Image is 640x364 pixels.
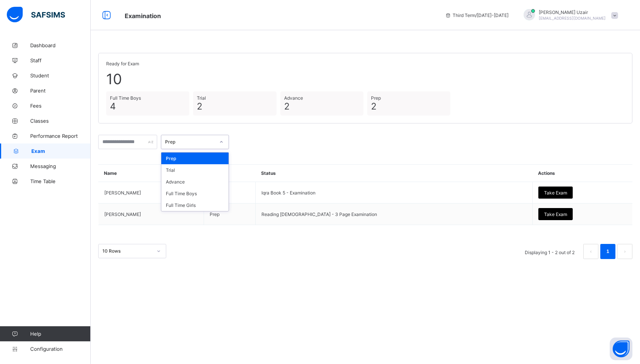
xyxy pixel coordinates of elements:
td: Reading [DEMOGRAPHIC_DATA] - 3 Page Examination [255,204,532,225]
li: 下一页 [617,244,632,259]
div: Full Time Boys [161,188,229,199]
span: Full Time Boys [110,95,186,101]
td: Iqra Book 5 - Examination [255,182,532,204]
span: Take Exam [544,190,567,196]
span: Dashboard [30,42,91,48]
span: Student [30,72,91,79]
th: Status [255,165,532,182]
span: Ready for Exam [106,61,625,66]
td: [PERSON_NAME] [99,182,204,204]
td: Prep [204,182,255,204]
span: Advance [284,95,360,101]
div: Advance [161,176,229,188]
span: 2 [371,101,447,112]
span: 2 [197,101,272,112]
span: Performance Report [30,133,91,139]
span: Fees [30,103,91,109]
span: 10 [106,70,625,88]
span: 2 [284,101,360,112]
span: Take Exam [544,211,567,217]
span: Time Table [30,178,91,184]
span: Prep [371,95,447,101]
span: Configuration [30,346,90,352]
a: 1 [604,247,611,256]
span: Messaging [30,163,91,169]
div: Prep [165,139,215,145]
span: Help [30,331,90,337]
span: Staff [30,57,91,63]
span: session/term information [445,12,509,18]
div: SheikhUzair [516,9,622,22]
th: Actions [533,165,632,182]
span: Parent [30,88,91,94]
div: Full Time Girls [161,199,229,211]
td: [PERSON_NAME] [99,204,204,225]
span: Examination [125,12,161,20]
div: Trial [161,164,229,176]
span: Exam [31,148,91,154]
li: 1 [600,244,615,259]
div: Prep [161,153,229,164]
li: 上一页 [583,244,598,259]
span: Classes [30,118,91,124]
span: [EMAIL_ADDRESS][DOMAIN_NAME] [539,16,606,20]
th: Name [99,165,204,182]
th: Class [204,165,255,182]
img: safsims [7,7,65,23]
td: Prep [204,204,255,225]
button: next page [617,244,632,259]
span: Trial [197,95,272,101]
button: Open asap [610,338,632,360]
span: 4 [110,101,186,112]
span: [PERSON_NAME] Uzair [539,9,606,15]
button: prev page [583,244,598,259]
li: Displaying 1 - 2 out of 2 [519,244,580,259]
div: 10 Rows [102,248,152,254]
